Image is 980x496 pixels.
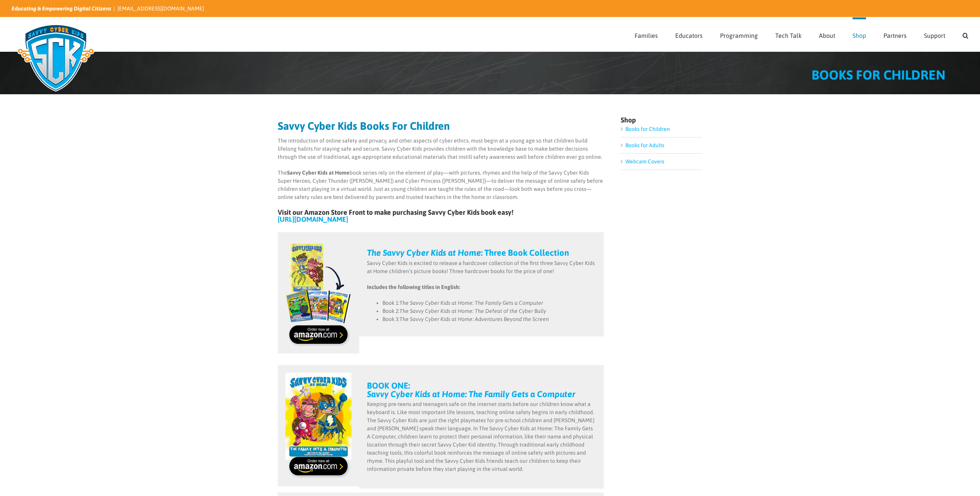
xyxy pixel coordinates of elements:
[367,380,410,391] strong: BOOK ONE:
[367,248,481,258] em: The Savvy Cyber Kids at Home
[117,5,204,12] a: [EMAIL_ADDRESS][DOMAIN_NAME]
[635,17,968,51] nav: Main Menu
[399,300,543,306] em: The Savvy Cyber Kids at Home: The Family Gets a Computer
[635,32,658,39] span: Families
[775,32,802,39] span: Tech Talk
[625,158,664,165] a: Webcam Covers
[924,32,945,39] span: Support
[278,137,604,161] p: The introduction of online safety and privacy, and other aspects of cyber ethics, must begin at a...
[367,380,575,399] a: BOOK ONE: Savvy Cyber Kids at Home: The Family Gets a Computer
[819,17,835,51] a: About
[853,17,866,51] a: Shop
[278,208,513,216] b: Visit our Amazon Store Front to make purchasing Savvy Cyber Kids book easy!
[278,120,450,132] strong: Savvy Cyber Kids Books For Children
[720,17,758,51] a: Programming
[924,17,945,51] a: Support
[12,5,111,12] i: Educating & Empowering Digital Citizens
[367,248,569,258] a: The Savvy Cyber Kids at Home: Three Book Collection
[287,170,350,176] strong: Savvy Cyber Kids at Home
[367,248,569,258] strong: : Three Book Collection
[399,316,549,322] em: The Savvy Cyber Kids at Home: Adventures Beyond the Screen
[285,240,352,246] a: books-3-book-collection
[675,32,703,39] span: Educators
[812,67,945,82] span: BOOKS FOR CHILDREN
[12,19,100,97] img: Savvy Cyber Kids Logo
[367,400,596,473] p: Keeping pre-teens and teenagers safe on the internet starts before our children know what a keybo...
[382,307,596,315] li: Book 2:
[853,32,866,39] span: Shop
[367,389,575,399] strong: Savvy Cyber Kids at Home: The Family Gets a Computer
[635,17,658,51] a: Families
[367,284,460,290] strong: Includes the following titles in English:
[963,17,968,51] a: Search
[775,17,802,51] a: Tech Talk
[883,32,907,39] span: Partners
[720,32,758,39] span: Programming
[382,299,596,307] li: Book 1:
[285,372,352,379] a: book1-order_on_amazon
[278,215,348,223] a: [URL][DOMAIN_NAME]
[625,142,664,148] a: Books for Adults
[625,126,670,132] a: Books for Children
[675,17,703,51] a: Educators
[278,169,604,201] p: The book series rely on the element of play—with pictures, rhymes and the help of the Savvy Cyber...
[883,17,907,51] a: Partners
[367,259,596,275] p: Savvy Cyber Kids is excited to release a hardcover collection of the first three Savvy Cyber Kids...
[819,32,835,39] span: About
[399,308,546,314] em: The Savvy Cyber Kids at Home: The Defeat of the Cyber Bully
[382,315,596,323] li: Book 3:
[621,117,702,124] h4: Shop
